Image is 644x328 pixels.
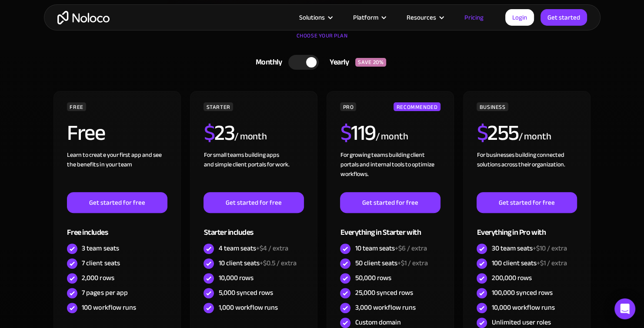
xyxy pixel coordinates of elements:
div: Everything in Starter with [340,213,440,241]
div: For businesses building connected solutions across their organization. ‍ [477,150,577,192]
a: Get started for free [67,192,167,213]
div: 4 team seats [218,243,288,253]
div: RECOMMENDED [394,102,440,111]
span: +$6 / extra [394,242,427,255]
div: 10 client seats [218,258,296,268]
h2: 255 [477,122,518,144]
div: SAVE 20% [355,58,386,67]
div: Unlimited user roles [491,318,551,327]
div: 50 client seats [355,258,427,268]
div: Solutions [299,12,325,23]
span: +$10 / extra [532,242,567,255]
div: Free includes [67,213,167,241]
h2: 119 [340,122,375,144]
a: Get started [541,9,587,26]
span: +$0.5 / extra [259,257,296,270]
div: BUSINESS [477,102,508,111]
div: 30 team seats [491,243,567,253]
h2: 23 [204,122,234,144]
div: STARTER [204,102,233,111]
div: 10,000 rows [218,273,253,283]
span: +$1 / extra [536,257,567,270]
div: / month [234,130,267,144]
div: For small teams building apps and simple client portals for work. ‍ [204,150,304,192]
div: Resources [396,12,454,23]
div: 2,000 rows [82,273,114,283]
div: / month [375,130,408,144]
div: 10 team seats [355,243,427,253]
div: Learn to create your first app and see the benefits in your team ‍ [67,150,167,192]
div: 3 team seats [82,243,119,253]
div: Custom domain [355,318,400,327]
div: FREE [67,102,86,111]
h2: Free [67,122,105,144]
span: +$4 / extra [256,242,288,255]
a: Login [505,9,534,26]
div: 5,000 synced rows [218,288,273,298]
a: home [57,11,110,24]
div: 100,000 synced rows [491,288,552,298]
div: 7 pages per app [82,288,127,298]
div: For growing teams building client portals and internal tools to optimize workflows. [340,150,440,192]
div: 1,000 workflow runs [218,303,277,312]
div: Starter includes [204,213,304,241]
div: 50,000 rows [355,273,391,283]
span: $ [340,112,351,153]
div: CHOOSE YOUR PLAN [53,29,592,51]
span: $ [477,112,487,153]
a: Get started for free [340,192,440,213]
div: 10,000 workflow runs [491,303,554,312]
div: Everything in Pro with [477,213,577,241]
div: 25,000 synced rows [355,288,413,298]
div: PRO [340,102,356,111]
div: / month [518,130,551,144]
a: Get started for free [204,192,304,213]
div: Monthly [245,56,289,69]
a: Pricing [454,12,494,23]
div: Yearly [319,56,355,69]
div: 100 workflow runs [82,303,136,312]
div: Solutions [288,12,342,23]
div: Open Intercom Messenger [614,298,635,319]
div: 7 client seats [82,258,120,268]
span: +$1 / extra [397,257,427,270]
span: $ [204,112,214,153]
div: Resources [407,12,436,23]
div: 200,000 rows [491,273,531,283]
div: Platform [353,12,378,23]
div: 100 client seats [491,258,567,268]
a: Get started for free [477,192,577,213]
div: 3,000 workflow runs [355,303,415,312]
div: Platform [342,12,396,23]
